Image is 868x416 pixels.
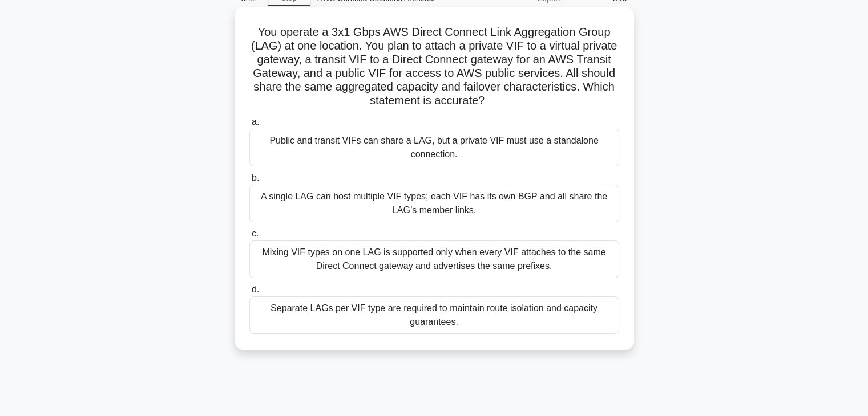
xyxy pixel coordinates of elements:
[252,117,259,127] span: a.
[252,284,259,294] span: d.
[252,173,259,182] span: b.
[249,129,619,166] div: Public and transit VIFs can share a LAG, but a private VIF must use a standalone connection.
[252,229,259,238] span: c.
[249,296,619,334] div: Separate LAGs per VIF type are required to maintain route isolation and capacity guarantees.
[248,25,620,108] h5: You operate a 3x1 Gbps AWS Direct Connect Link Aggregation Group (LAG) at one location. You plan ...
[249,240,619,278] div: Mixing VIF types on one LAG is supported only when every VIF attaches to the same Direct Connect ...
[249,185,619,222] div: A single LAG can host multiple VIF types; each VIF has its own BGP and all share the LAG’s member...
